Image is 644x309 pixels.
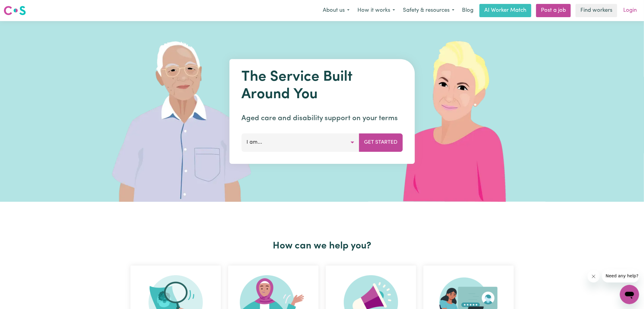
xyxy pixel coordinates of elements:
button: Get Started [359,133,403,151]
a: AI Worker Match [479,4,531,17]
button: About us [319,4,353,17]
iframe: Message from company [602,269,639,282]
a: Post a job [536,4,571,17]
button: I am... [241,133,359,151]
iframe: Close message [588,270,600,282]
button: Safety & resources [399,4,458,17]
a: Find workers [576,4,617,17]
button: How it works [353,4,399,17]
a: Careseekers logo [4,4,26,17]
iframe: Button to launch messaging window [620,285,639,304]
img: Careseekers logo [4,5,26,16]
h2: How can we help you? [127,240,517,252]
p: Aged care and disability support on your terms [241,113,403,124]
h1: The Service Built Around You [241,69,403,103]
a: Login [620,4,640,17]
a: Blog [458,4,477,17]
